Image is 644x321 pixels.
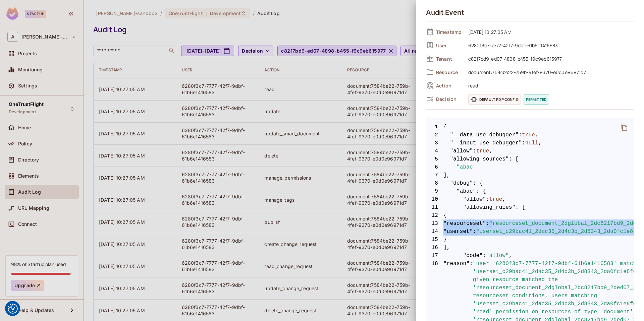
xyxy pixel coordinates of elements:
[426,252,443,260] span: 17
[426,139,443,147] span: 3
[426,8,464,16] h4: Audit Event
[519,131,522,139] span: :
[522,131,535,139] span: true
[450,179,473,187] span: "debug"
[465,68,634,76] span: document:7584be22-759b-4fef-9370-e0d0e96971d7
[538,139,542,147] span: ,
[426,123,443,131] span: 1
[443,228,473,236] span: "userset"
[436,29,463,35] span: Timestamp
[535,131,538,139] span: ,
[522,139,525,147] span: :
[436,56,463,62] span: Tenant
[483,252,486,260] span: :
[509,155,519,163] span: : [
[525,139,538,147] span: null
[450,147,473,155] span: "allow"
[426,187,443,195] span: 9
[465,41,634,49] span: 6280f3c7-7777-42f7-9dbf-61b6e1416583
[476,147,489,155] span: true
[426,244,443,252] span: 16
[426,171,443,179] span: 7
[524,94,549,105] span: permitted
[516,203,525,211] span: : [
[8,304,18,314] img: Revisit consent button
[426,244,634,252] span: ],
[436,69,463,75] span: Resource
[457,187,476,195] span: "abac"
[450,131,519,139] span: "__data_use_debugger"
[426,203,443,211] span: 11
[463,195,486,203] span: "allow"
[473,147,476,155] span: :
[489,195,502,203] span: true
[465,55,634,63] span: c8217bd9-ed07-4898-b455-f9c9eb615977
[473,179,483,187] span: : {
[457,163,476,171] span: "abac"
[426,155,443,163] span: 5
[436,96,463,102] span: Decision
[426,211,634,219] span: {
[426,163,443,171] span: 6
[443,219,486,228] span: "resourceset"
[426,236,634,244] span: }
[468,94,521,105] span: Default PDP config
[8,304,18,314] button: Consent Preferences
[476,187,486,195] span: : {
[502,195,506,203] span: ,
[426,228,443,236] span: 14
[473,228,476,236] span: :
[436,82,463,89] span: Action
[443,123,447,131] span: {
[426,179,443,187] span: 8
[426,236,443,244] span: 15
[426,131,443,139] span: 2
[463,203,516,211] span: "allowing_rules"
[450,139,522,147] span: "__input_use_debugger"
[465,28,634,36] span: [DATE] 10:27:05 AM
[616,119,632,135] button: delete
[426,171,634,179] span: ],
[426,219,443,228] span: 13
[426,195,443,203] span: 10
[486,195,489,203] span: :
[486,219,489,228] span: :
[509,252,512,260] span: ,
[465,81,634,89] span: read
[426,147,443,155] span: 4
[426,211,443,219] span: 12
[489,147,493,155] span: ,
[486,252,509,260] span: "allow"
[450,155,509,163] span: "allowing_sources"
[463,252,483,260] span: "code"
[436,42,463,49] span: User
